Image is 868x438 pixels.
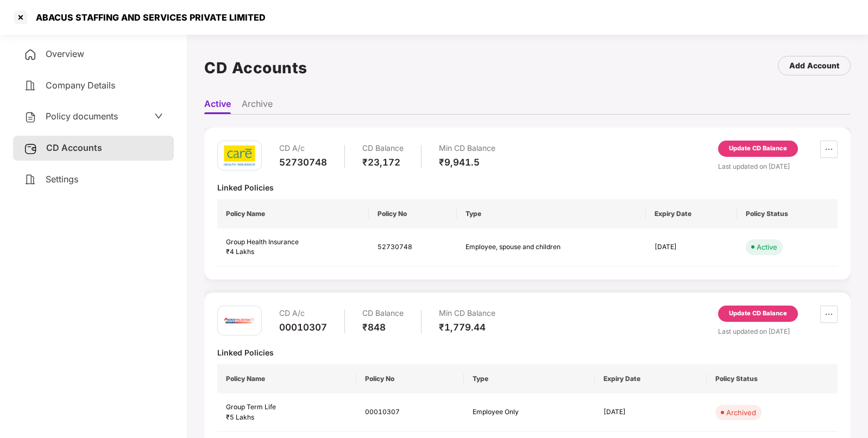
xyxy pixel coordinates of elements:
[356,393,464,432] td: 00010307
[718,161,838,172] div: Last updated on [DATE]
[726,407,756,418] div: Archived
[217,347,838,358] div: Linked Policies
[279,156,327,168] div: 52730748
[362,321,404,333] div: ₹848
[226,402,348,412] div: Group Term Life
[362,306,404,321] div: CD Balance
[204,98,231,114] li: Active
[217,364,356,393] th: Policy Name
[362,156,404,168] div: ₹23,172
[279,321,327,333] div: 00010307
[24,79,37,92] img: svg+xml;base64,PHN2ZyB4bWxucz0iaHR0cDovL3d3dy53My5vcmcvMjAwMC9zdmciIHdpZHRoPSIyNCIgaGVpZ2h0PSIyNC...
[466,242,585,252] div: Employee, spouse and children
[595,364,707,393] th: Expiry Date
[46,174,78,185] span: Settings
[820,306,838,323] button: ellipsis
[223,304,256,337] img: iciciprud.png
[646,199,737,228] th: Expiry Date
[204,56,307,80] h1: CD Accounts
[729,144,787,154] div: Update CD Balance
[707,364,838,393] th: Policy Status
[821,145,837,154] span: ellipsis
[46,80,115,91] span: Company Details
[729,309,787,319] div: Update CD Balance
[242,98,273,114] li: Archive
[24,142,37,155] img: svg+xml;base64,PHN2ZyB3aWR0aD0iMjUiIGhlaWdodD0iMjQiIHZpZXdCb3g9IjAgMCAyNSAyNCIgZmlsbD0ibm9uZSIgeG...
[226,413,254,421] span: ₹5 Lakhs
[356,364,464,393] th: Policy No
[24,48,37,61] img: svg+xml;base64,PHN2ZyB4bWxucz0iaHR0cDovL3d3dy53My5vcmcvMjAwMC9zdmciIHdpZHRoPSIyNCIgaGVpZ2h0PSIyNC...
[46,48,84,59] span: Overview
[369,199,456,228] th: Policy No
[154,112,163,120] span: down
[279,306,327,321] div: CD A/c
[29,12,266,23] div: ABACUS STAFFING AND SERVICES PRIVATE LIMITED
[439,156,495,168] div: ₹9,941.5
[226,247,254,256] span: ₹4 Lakhs
[595,393,707,432] td: [DATE]
[439,141,495,156] div: Min CD Balance
[217,182,838,193] div: Linked Policies
[718,326,838,337] div: Last updated on [DATE]
[821,310,837,319] span: ellipsis
[217,199,369,228] th: Policy Name
[223,145,256,166] img: care.png
[226,237,360,247] div: Group Health Insurance
[369,228,456,267] td: 52730748
[789,60,839,72] div: Add Account
[362,141,404,156] div: CD Balance
[737,199,838,228] th: Policy Status
[457,199,646,228] th: Type
[46,111,118,122] span: Policy documents
[820,141,838,158] button: ellipsis
[279,141,327,156] div: CD A/c
[24,111,37,124] img: svg+xml;base64,PHN2ZyB4bWxucz0iaHR0cDovL3d3dy53My5vcmcvMjAwMC9zdmciIHdpZHRoPSIyNCIgaGVpZ2h0PSIyNC...
[439,306,495,321] div: Min CD Balance
[24,173,37,186] img: svg+xml;base64,PHN2ZyB4bWxucz0iaHR0cDovL3d3dy53My5vcmcvMjAwMC9zdmciIHdpZHRoPSIyNCIgaGVpZ2h0PSIyNC...
[757,242,777,252] div: Active
[46,142,102,153] span: CD Accounts
[473,407,586,417] div: Employee Only
[439,321,495,333] div: ₹1,779.44
[464,364,595,393] th: Type
[646,228,737,267] td: [DATE]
